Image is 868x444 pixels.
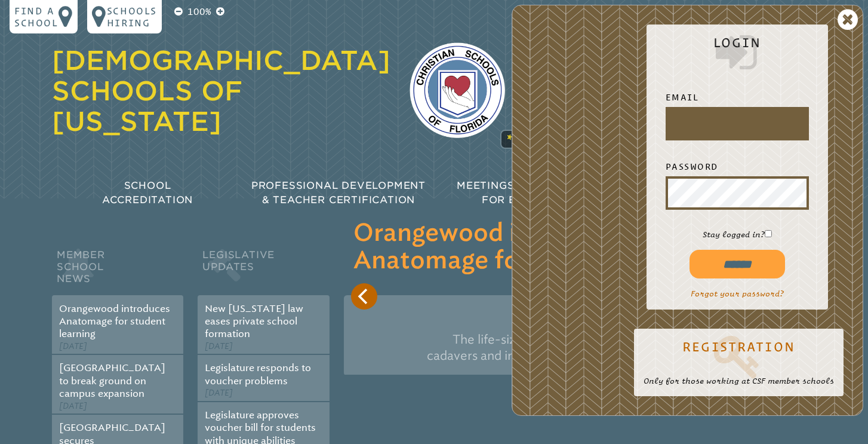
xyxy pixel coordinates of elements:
span: [DATE] [205,388,233,398]
a: [DEMOGRAPHIC_DATA] Schools of [US_STATE] [52,45,390,137]
span: Professional Development & Teacher Certification [251,180,426,206]
a: Forgot your password? [691,289,784,298]
h2: Legislative Updates [198,246,329,295]
span: School Accreditation [102,180,193,206]
p: Schools Hiring [107,5,157,29]
a: New [US_STATE] law eases private school formation [205,303,303,340]
span: [DATE] [205,341,233,351]
p: Stay logged in? [656,229,818,240]
p: Only for those working at CSF member schools [644,375,834,387]
a: Legislature responds to voucher problems [205,362,311,386]
h2: Member School News [52,246,183,295]
p: 100% [185,5,214,19]
label: Email [666,90,809,105]
p: Find a school [14,5,59,29]
img: csf-logo-web-colors.png [410,42,505,138]
p: The life-size platform lets students interact with digital human cadavers and integrated medical ... [356,327,804,369]
span: [DATE] [59,401,87,411]
a: [GEOGRAPHIC_DATA] to break ground on campus expansion [59,362,165,399]
a: Orangewood introduces Anatomage for student learning [59,303,170,340]
h3: Orangewood introduces Anatomage for student learning [353,220,807,275]
h2: Login [656,35,818,76]
span: [DATE] [59,341,87,351]
span: Meetings & Workshops for Educators [457,180,602,206]
button: Previous [351,283,377,310]
a: Registration [644,332,834,380]
label: Password [666,160,809,174]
